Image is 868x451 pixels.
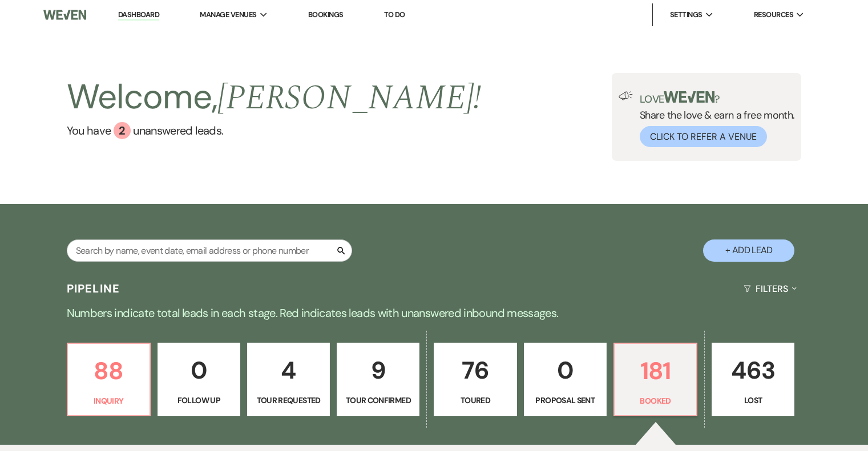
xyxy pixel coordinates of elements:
input: Search by name, event date, email address or phone number [67,239,352,262]
p: Proposal Sent [531,394,599,407]
a: 463Lost [712,343,794,417]
p: Toured [441,394,509,407]
p: 463 [719,351,787,389]
p: 88 [75,352,143,390]
p: 0 [165,351,233,389]
div: Share the love & earn a free month. [633,91,795,147]
a: To Do [384,10,405,19]
a: 0Proposal Sent [524,343,607,417]
div: 2 [114,122,131,139]
p: 181 [621,352,689,390]
span: Resources [754,9,793,21]
h2: Welcome, [67,73,482,122]
h3: Pipeline [67,281,120,296]
p: Tour Confirmed [344,394,412,407]
a: 0Follow Up [158,343,240,417]
p: Lost [719,394,787,407]
a: Bookings [308,10,344,19]
a: 88Inquiry [67,343,151,417]
a: You have 2 unanswered leads. [67,122,482,139]
button: Filters [739,274,801,304]
a: 9Tour Confirmed [337,343,419,417]
p: Tour Requested [255,394,322,407]
p: Booked [621,395,689,407]
span: Settings [670,9,703,21]
p: Numbers indicate total leads in each stage. Red indicates leads with unanswered inbound messages. [23,304,845,322]
span: [PERSON_NAME] ! [217,72,481,124]
p: Follow Up [165,394,233,407]
a: 181Booked [613,343,697,417]
p: Love ? [640,91,795,104]
a: 76Toured [434,343,516,417]
span: Manage Venues [200,9,256,21]
img: weven-logo-green.svg [664,91,714,103]
img: loud-speaker-illustration.svg [619,91,633,100]
p: Inquiry [75,395,143,407]
button: + Add Lead [703,239,794,262]
p: 9 [344,351,412,389]
a: Dashboard [118,10,159,21]
a: 4Tour Requested [247,343,330,417]
p: 4 [255,351,322,389]
p: 0 [531,351,599,389]
p: 76 [441,351,509,389]
button: Click to Refer a Venue [640,126,767,147]
img: Weven Logo [43,3,86,27]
